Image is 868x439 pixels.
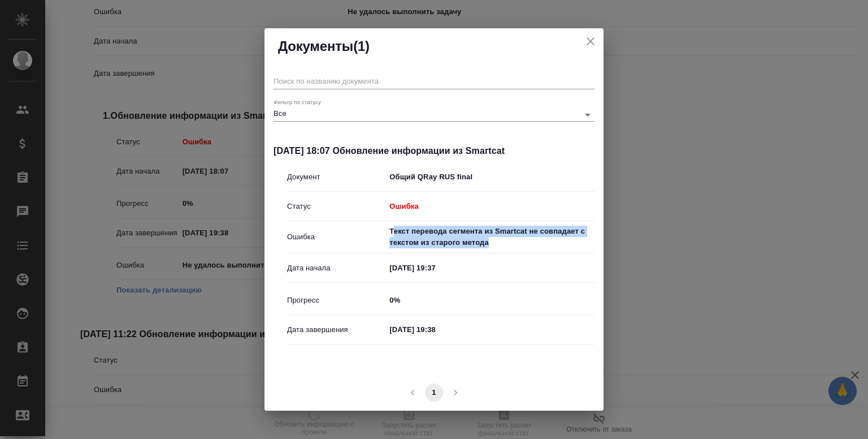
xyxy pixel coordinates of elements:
p: Ошибка [389,201,594,212]
label: Фильтр по статусу [274,100,321,105]
input: Поиск по названию документа [274,74,594,89]
button: close [582,33,599,50]
button: page 1 [425,384,443,402]
span: [DATE] 18:07 Обновление информации из Smartcat [274,144,594,158]
p: [DATE] 19:38 [389,324,594,335]
nav: pagination navigation [402,384,466,402]
p: 0% [389,295,594,306]
h2: Документы (1) [278,37,590,55]
div: Все [274,107,594,122]
p: Прогресс [287,295,389,306]
p: Дата завершения [287,324,389,335]
p: [DATE] 19:37 [389,262,594,274]
p: Документ [287,171,389,183]
p: Дата начала [287,262,389,274]
p: Общий QRay RUS final [389,171,594,183]
p: Статус [287,201,389,212]
p: Текст перевода сегмента из Smartcat не совпадает с текстом из старого метода [389,226,594,248]
p: Ошибка [287,231,389,243]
